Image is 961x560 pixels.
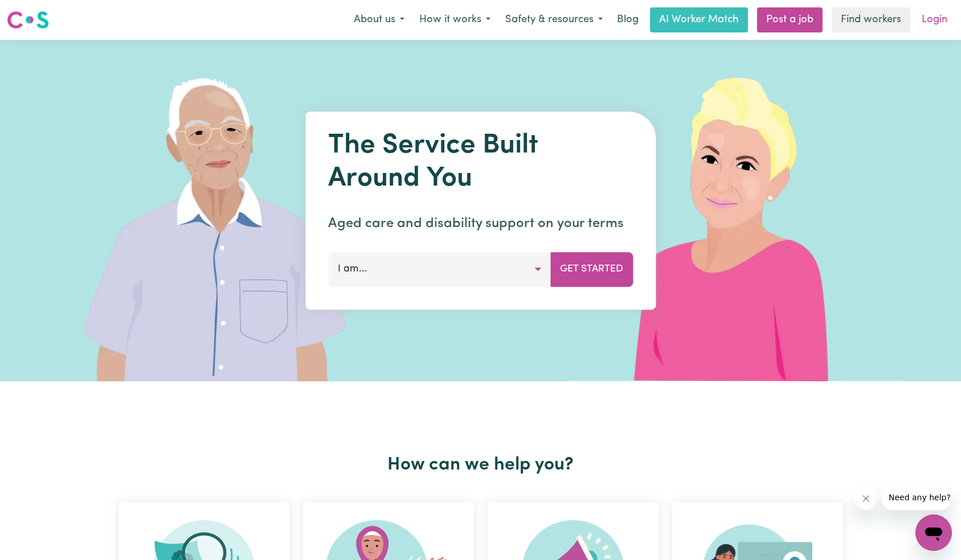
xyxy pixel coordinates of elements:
p: Aged care and disability support on your terms [328,213,633,234]
a: Careseekers logo [7,7,49,33]
button: About us [346,8,412,32]
button: How it works [412,8,498,32]
a: Find workers [832,7,910,32]
iframe: Close message [854,487,877,510]
h2: How can we help you? [112,454,850,476]
h1: The Service Built Around You [328,130,633,195]
img: Careseekers logo [7,10,49,30]
iframe: Button to launch messaging window [915,514,952,551]
a: AI Worker Match [650,7,748,32]
a: Login [915,7,954,32]
iframe: Message from company [882,485,952,510]
a: Blog [610,7,645,32]
button: Safety & resources [498,8,610,32]
a: Post a job [757,7,823,32]
button: Get Started [550,252,633,286]
button: I am... [328,252,551,286]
